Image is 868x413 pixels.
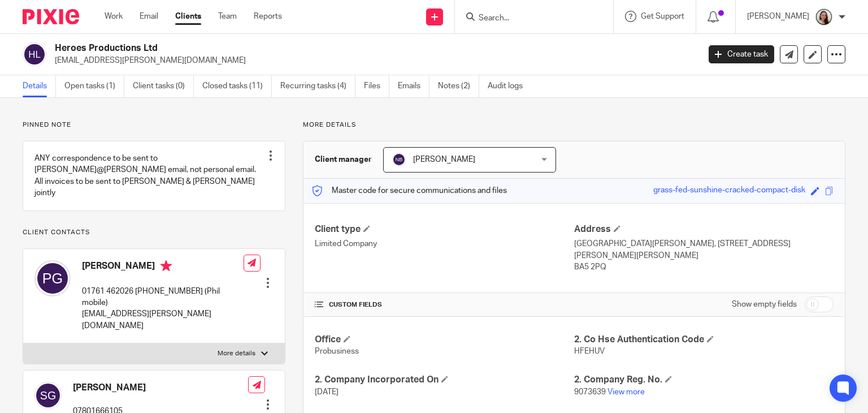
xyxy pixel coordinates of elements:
[574,347,605,355] span: HFEHUV
[413,156,475,164] span: [PERSON_NAME]
[488,75,531,97] a: Audit logs
[312,185,507,196] p: Master code for secure communications and files
[478,14,579,24] input: Search
[23,42,46,66] img: svg%3E
[641,12,684,20] span: Get Support
[82,286,244,309] p: 01761 462026 [PHONE_NUMBER] (Phil mobile)
[133,75,194,97] a: Client tasks (0)
[280,75,355,97] a: Recurring tasks (4)
[23,228,285,237] p: Client contacts
[574,261,834,273] p: BA5 2PQ
[218,11,237,22] a: Team
[315,347,359,355] span: Probusiness
[73,382,248,394] h4: [PERSON_NAME]
[105,11,123,22] a: Work
[140,11,158,22] a: Email
[303,121,845,130] p: More details
[438,75,479,97] a: Notes (2)
[23,121,285,130] p: Pinned note
[574,238,834,261] p: [GEOGRAPHIC_DATA][PERSON_NAME], [STREET_ADDRESS][PERSON_NAME][PERSON_NAME]
[315,300,574,309] h4: CUSTOM FIELDS
[160,260,172,272] i: Primary
[254,11,282,22] a: Reports
[55,55,692,66] p: [EMAIL_ADDRESS][PERSON_NAME][DOMAIN_NAME]
[23,75,56,97] a: Details
[574,223,834,235] h4: Address
[574,334,834,346] h4: 2. Co Hse Authentication Code
[607,388,645,396] a: View more
[64,75,124,97] a: Open tasks (1)
[34,382,62,409] img: svg%3E
[315,388,338,396] span: [DATE]
[732,299,797,310] label: Show empty fields
[653,184,805,197] div: grass-fed-sunshine-cracked-compact-disk
[82,260,244,274] h4: [PERSON_NAME]
[315,223,574,235] h4: Client type
[709,45,774,63] a: Create task
[315,334,574,346] h4: Office
[34,260,71,296] img: svg%3E
[175,11,201,22] a: Clients
[364,75,389,97] a: Files
[23,9,79,24] img: Pixie
[574,374,834,386] h4: 2. Company Reg. No.
[218,349,255,358] p: More details
[82,308,244,332] p: [EMAIL_ADDRESS][PERSON_NAME][DOMAIN_NAME]
[315,154,372,165] h3: Client manager
[574,388,606,396] span: 9073639
[815,8,833,26] img: Profile.png
[55,42,565,54] h2: Heroes Productions Ltd
[202,75,272,97] a: Closed tasks (11)
[315,238,574,249] p: Limited Company
[398,75,429,97] a: Emails
[315,374,574,386] h4: 2. Company Incorporated On
[392,153,406,166] img: svg%3E
[747,11,809,22] p: [PERSON_NAME]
